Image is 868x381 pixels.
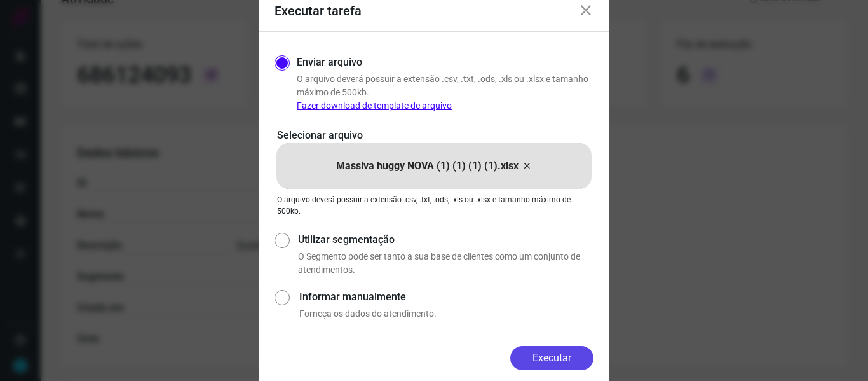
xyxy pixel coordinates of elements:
p: Forneça os dados do atendimento. [299,307,593,321]
p: Selecionar arquivo [277,128,591,143]
p: O arquivo deverá possuir a extensão .csv, .txt, .ods, .xls ou .xlsx e tamanho máximo de 500kb. [297,73,593,113]
h3: Executar tarefa [275,3,362,18]
button: Executar [510,346,593,370]
a: Fazer download de template de arquivo [297,100,452,111]
label: Enviar arquivo [297,55,362,70]
label: Utilizar segmentação [298,232,593,247]
label: Informar manualmente [299,289,593,305]
p: Massiva huggy NOVA (1) (1) (1) (1).xlsx [336,158,519,174]
p: O Segmento pode ser tanto a sua base de clientes como um conjunto de atendimentos. [298,250,593,277]
p: O arquivo deverá possuir a extensão .csv, .txt, .ods, .xls ou .xlsx e tamanho máximo de 500kb. [277,194,591,217]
